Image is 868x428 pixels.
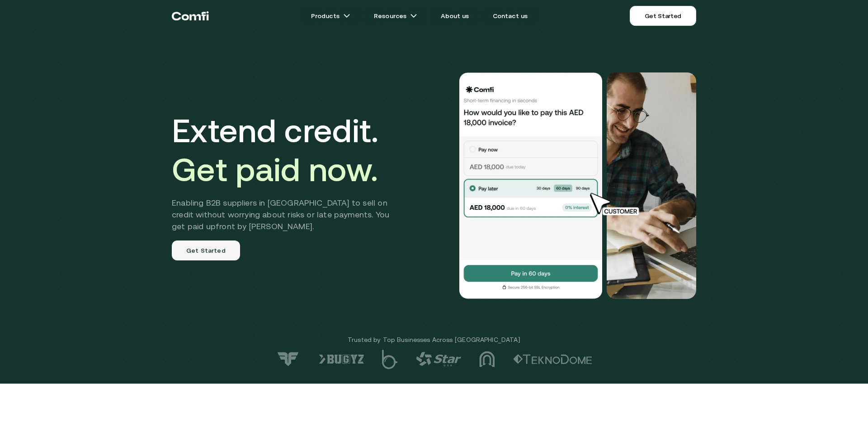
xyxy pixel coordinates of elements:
a: Resourcesarrow icons [363,7,428,25]
img: arrow icons [343,12,350,19]
a: About us [430,7,480,25]
img: cursor [583,192,649,217]
img: arrow icons [410,12,417,19]
img: logo-7 [276,351,301,367]
a: Get Started [172,240,240,260]
a: Productsarrow icons [300,7,361,25]
h1: Extend credit. [172,111,403,189]
img: logo-5 [382,350,398,369]
img: Would you like to pay this AED 18,000.00 invoice? [458,72,603,299]
span: Get paid now. [172,151,378,188]
img: logo-6 [319,354,364,364]
a: Get Started [630,6,696,26]
h2: Enabling B2B suppliers in [GEOGRAPHIC_DATA] to sell on credit without worrying about risks or lat... [172,197,403,232]
img: Would you like to pay this AED 18,000.00 invoice? [607,72,696,299]
img: logo-4 [416,352,461,366]
a: Return to the top of the Comfi home page [172,2,209,29]
a: Contact us [482,7,539,25]
img: logo-3 [479,351,495,367]
img: logo-2 [513,354,592,364]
